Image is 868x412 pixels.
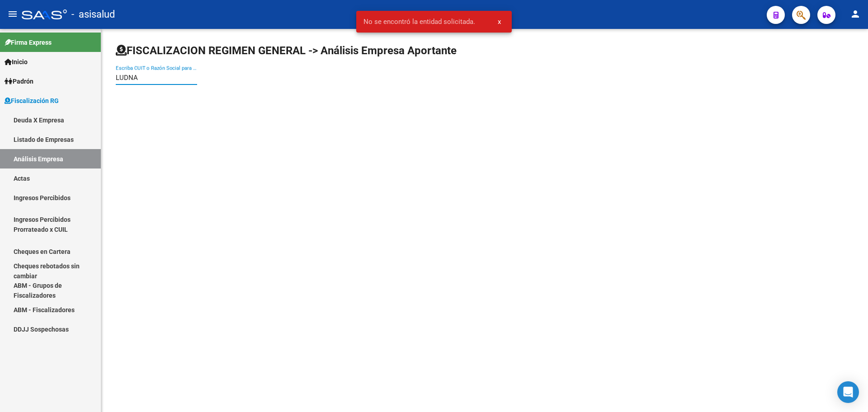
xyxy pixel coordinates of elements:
button: x [491,14,508,30]
mat-icon: menu [7,9,18,19]
span: - asisalud [71,5,115,24]
span: x [498,18,501,26]
mat-icon: person [850,9,861,19]
span: Inicio [5,57,28,67]
span: No se encontró la entidad solicitada. [363,17,475,26]
span: Fiscalización RG [5,96,59,106]
h1: FISCALIZACION REGIMEN GENERAL -> Análisis Empresa Aportante [116,43,457,58]
div: Open Intercom Messenger [837,381,859,403]
span: Padrón [5,76,33,86]
span: Firma Express [5,37,52,47]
